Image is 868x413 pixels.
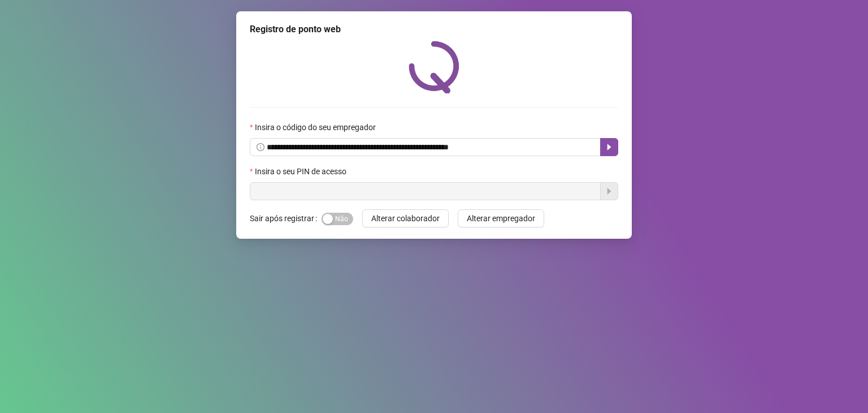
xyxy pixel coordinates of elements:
span: Alterar colaborador [371,212,440,225]
label: Insira o seu PIN de acesso [250,165,354,178]
button: Alterar empregador [458,209,544,227]
span: Alterar empregador [467,212,535,225]
button: Alterar colaborador [362,209,449,227]
label: Insira o código do seu empregador [250,121,383,134]
img: QRPoint [409,41,459,93]
div: Registro de ponto web [250,23,618,36]
label: Sair após registrar [250,209,322,227]
span: caret-right [605,143,614,152]
span: info-circle [257,143,264,151]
